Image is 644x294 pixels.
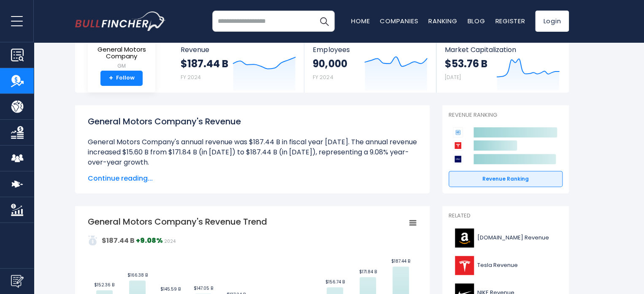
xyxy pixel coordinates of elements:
a: Ranking [428,16,457,25]
text: $147.05 B [193,285,213,291]
img: TSLA logo [454,256,475,275]
a: Companies [380,16,418,25]
button: Search [314,11,335,32]
text: $145.59 B [160,286,180,292]
span: General Motors Company [95,46,149,60]
strong: 90,000 [313,57,347,70]
strong: + [109,74,113,82]
a: +Follow [100,71,143,86]
a: Revenue Ranking [449,171,563,187]
span: Continue reading... [88,173,417,184]
li: General Motors Company's annual revenue was $187.44 B in fiscal year [DATE]. The annual revenue i... [88,137,417,168]
img: Tesla competitors logo [453,140,463,151]
tspan: General Motors Company's Revenue Trend [88,216,267,228]
a: Tesla Revenue [449,254,563,277]
img: Ford Motor Company competitors logo [453,154,463,164]
p: Related [449,212,563,220]
img: addasd [88,235,98,245]
text: $187.44 B [391,258,410,264]
a: Home [351,16,370,25]
a: Blog [467,16,485,25]
span: Employees [313,46,427,54]
small: GM [95,62,149,70]
text: $166.38 B [127,272,147,278]
strong: $187.44 B [102,236,135,245]
img: AMZN logo [454,228,475,247]
a: Login [535,11,569,32]
strong: $53.76 B [445,57,487,70]
a: [DOMAIN_NAME] Revenue [449,226,563,250]
text: $152.36 B [94,282,114,288]
strong: $187.44 B [181,57,228,70]
span: Market Capitalization [445,46,560,54]
a: Revenue $187.44 B FY 2024 [172,38,304,93]
h1: General Motors Company's Revenue [88,115,417,128]
a: Go to homepage [75,11,166,31]
a: Employees 90,000 FY 2024 [304,38,436,93]
small: FY 2024 [313,74,333,81]
p: Revenue Ranking [449,112,563,119]
a: Register [495,16,525,25]
span: 2024 [164,238,176,245]
span: Revenue [181,46,296,54]
text: $156.74 B [325,279,344,285]
img: bullfincher logo [75,11,166,31]
a: Market Capitalization $53.76 B [DATE] [436,38,568,93]
text: $171.84 B [359,269,376,275]
small: FY 2024 [181,74,201,81]
strong: +9.08% [136,236,163,245]
img: General Motors Company competitors logo [453,127,463,137]
small: [DATE] [445,74,461,81]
